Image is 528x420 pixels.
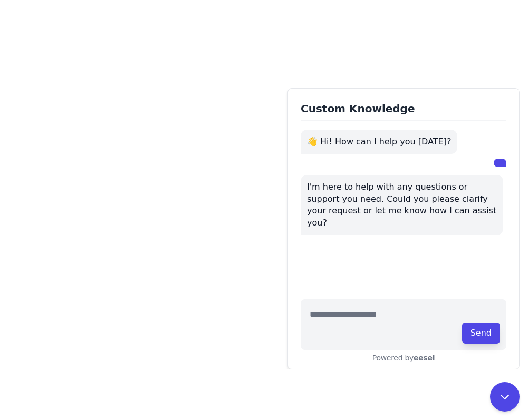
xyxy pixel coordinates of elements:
p: I'm here to help with any questions or support you need. Could you please clarify your request or... [307,181,497,229]
p: 👋 Hi! How can I help you [DATE]? [307,136,451,148]
b: eesel [414,354,435,362]
div: Powered by [301,353,506,363]
button: Send [462,323,500,344]
h1: Custom Knowledge [301,101,506,121]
